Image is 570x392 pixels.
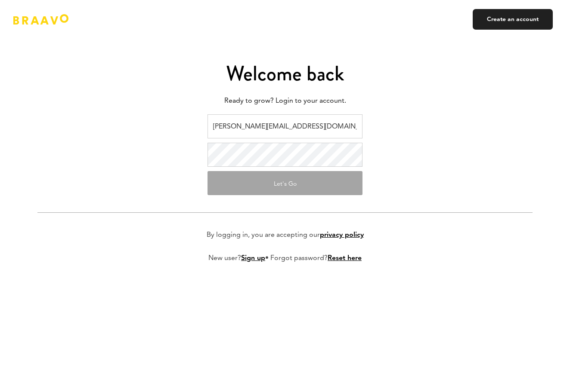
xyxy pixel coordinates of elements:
span: Welcome back [226,59,344,88]
button: Let's Go [208,171,362,195]
p: New user? • Forgot password? [208,253,362,263]
p: By logging in, you are accepting our [207,230,364,240]
p: Ready to grow? Login to your account. [37,95,533,107]
a: privacy policy [320,232,364,239]
input: Email [208,114,362,138]
a: Create an account [473,9,553,30]
a: Reset here [328,255,362,262]
a: Sign up [241,255,265,262]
